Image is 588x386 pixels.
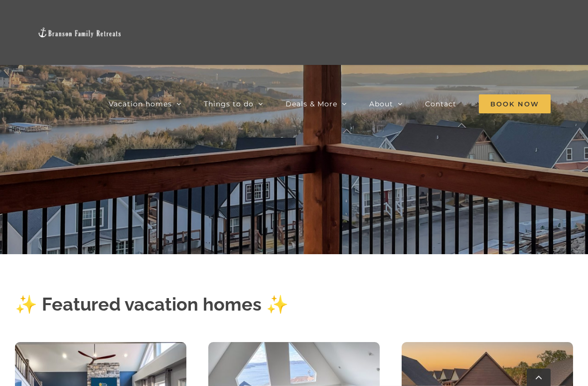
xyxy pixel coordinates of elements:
[109,71,181,136] a: Vacation homes
[479,71,551,136] a: Book Now
[286,100,337,107] span: Deals & More
[15,294,289,315] strong: ✨ Featured vacation homes ✨
[37,27,122,38] img: Branson Family Retreats Logo
[208,341,380,354] a: Copper Pointe at Table Rock Lake-1051
[369,100,393,107] span: About
[109,71,551,136] nav: Main Menu Sticky
[204,100,254,107] span: Things to do
[109,100,172,107] span: Vacation homes
[15,341,186,354] a: Skye Retreat at Table Rock Lake-3004-Edit
[479,94,551,113] span: Book Now
[402,341,573,354] a: DCIM100MEDIADJI_0124.JPG
[369,71,403,136] a: About
[286,71,347,136] a: Deals & More
[204,71,263,136] a: Things to do
[425,71,456,136] a: Contact
[425,100,456,107] span: Contact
